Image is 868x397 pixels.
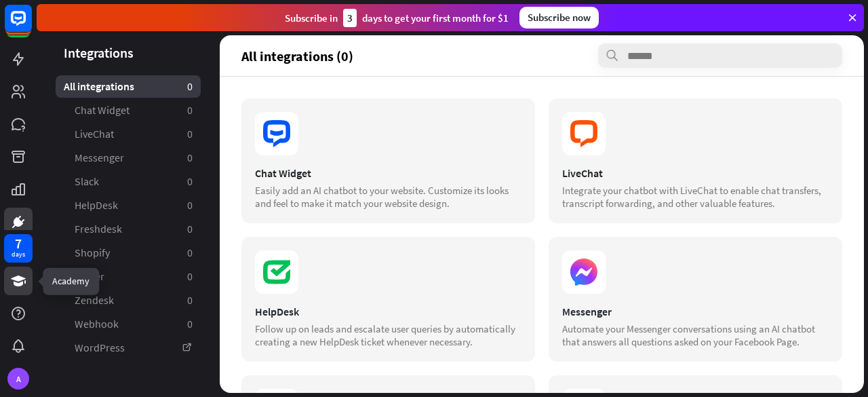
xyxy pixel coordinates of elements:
[56,170,201,193] a: Slack 0
[64,79,134,94] span: All integrations
[187,198,193,212] aside: 0
[12,250,25,259] div: days
[255,322,521,348] div: Follow up on leads and escalate user queries by automatically creating a new HelpDesk ticket when...
[75,174,99,189] span: Slack
[187,151,193,165] aside: 0
[75,151,124,165] span: Messenger
[37,43,220,62] header: Integrations
[56,147,201,169] a: Messenger 0
[519,7,599,29] div: Subscribe now
[343,9,357,27] div: 3
[562,305,829,318] div: Messenger
[75,222,122,236] span: Freshdesk
[4,234,33,263] a: 7 days
[75,246,110,260] span: Shopify
[56,265,201,288] a: Zapier 0
[255,166,521,180] div: Chat Widget
[187,103,193,117] aside: 0
[562,184,829,210] div: Integrate your chatbot with LiveChat to enable chat transfers, transcript forwarding, and other v...
[56,289,201,311] a: Zendesk 0
[187,246,193,260] aside: 0
[7,368,29,390] div: A
[187,79,193,94] aside: 0
[187,127,193,141] aside: 0
[56,99,201,121] a: Chat Widget 0
[187,269,193,284] aside: 0
[187,317,193,331] aside: 0
[56,313,201,335] a: Webhook 0
[56,218,201,240] a: Freshdesk 0
[241,43,842,68] section: All integrations (0)
[75,293,114,307] span: Zendesk
[255,184,521,210] div: Easily add an AI chatbot to your website. Customize its looks and feel to make it match your webs...
[75,269,104,284] span: Zapier
[56,194,201,216] a: HelpDesk 0
[187,174,193,189] aside: 0
[75,198,118,212] span: HelpDesk
[562,166,829,180] div: LiveChat
[75,317,119,331] span: Webhook
[187,222,193,236] aside: 0
[562,322,829,348] div: Automate your Messenger conversations using an AI chatbot that answers all questions asked on you...
[15,238,22,250] div: 7
[285,9,509,27] div: Subscribe in days to get your first month for $1
[187,293,193,307] aside: 0
[11,5,52,46] button: Open LiveChat chat widget
[56,123,201,145] a: LiveChat 0
[255,305,521,318] div: HelpDesk
[75,103,130,117] span: Chat Widget
[75,127,114,141] span: LiveChat
[56,337,201,359] a: WordPress
[56,242,201,264] a: Shopify 0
